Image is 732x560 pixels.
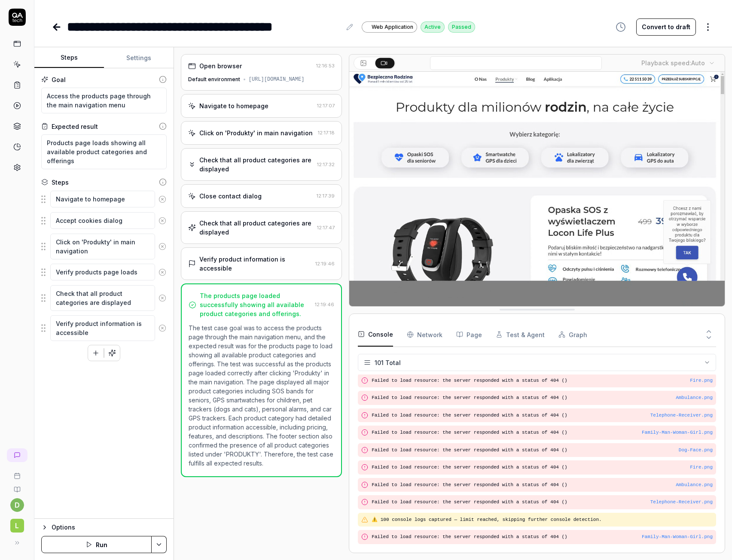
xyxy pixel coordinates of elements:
pre: ⚠️ 100 console logs captured — limit reached, skipping further console detection. [372,516,713,523]
button: L [3,512,30,534]
button: Fire.png [690,377,713,384]
time: 12:17:07 [317,103,335,109]
div: Check that all product categories are displayed [199,155,314,173]
button: Steps [34,48,104,68]
div: Suggestions [41,315,167,341]
button: Ambulance.png [676,394,713,402]
a: Documentation [3,479,30,493]
button: Family-Man-Woman-Girl.png [642,429,713,436]
div: [URL][DOMAIN_NAME] [249,76,305,83]
div: Close contact dialog [199,192,262,201]
div: Active [421,21,445,33]
div: Suggestions [41,285,167,311]
div: Steps [52,178,69,187]
time: 12:19:46 [315,301,334,307]
div: The products page loaded successfully showing all available product categories and offerings. [200,291,311,318]
div: Default environment [188,76,240,83]
div: Suggestions [41,233,167,260]
div: Verify product information is accessible [199,255,312,273]
div: Suggestions [41,263,167,281]
button: Fire.png [690,464,713,471]
a: Web Application [362,21,417,33]
div: Suggestions [41,212,167,230]
div: Navigate to homepage [199,101,268,110]
button: Remove step [155,289,170,307]
div: Open browser [199,61,242,70]
button: Remove step [155,238,170,255]
div: Expected result [52,122,98,131]
button: Settings [104,48,174,68]
button: Network [407,323,442,347]
button: Test & Agent [496,323,545,347]
p: The test case goal was to access the products page through the main navigation menu, and the expe... [189,323,334,468]
pre: Failed to load resource: the server responded with a status of 404 () [372,481,713,489]
button: Options [41,522,167,533]
button: Telephone-Receiver.png [650,499,713,506]
span: Web Application [372,23,413,31]
button: Remove step [155,320,170,337]
time: 12:17:32 [317,161,335,167]
div: Suggestions [41,190,167,208]
pre: Failed to load resource: the server responded with a status of 404 () [372,394,713,402]
button: Remove step [155,264,170,281]
a: New conversation [7,448,27,462]
pre: Failed to load resource: the server responded with a status of 404 () [372,412,713,419]
pre: Failed to load resource: the server responded with a status of 404 () [372,429,713,436]
button: Dog-Face.png [679,447,713,454]
button: Page [456,323,482,347]
button: Run [41,536,152,553]
span: L [10,519,24,533]
button: Telephone-Receiver.png [650,412,713,419]
button: Remove step [155,191,170,208]
time: 12:16:53 [316,63,335,69]
time: 12:17:39 [317,193,335,199]
button: d [10,498,24,512]
div: Check that all product categories are displayed [199,219,314,237]
pre: Failed to load resource: the server responded with a status of 404 () [372,499,713,506]
time: 12:19:46 [315,261,335,267]
pre: Failed to load resource: the server responded with a status of 404 () [372,377,713,384]
button: Graph [558,323,587,347]
pre: Failed to load resource: the server responded with a status of 404 () [372,533,713,541]
div: Playback speed: [641,58,705,67]
button: Ambulance.png [676,481,713,489]
div: Goal [52,75,66,84]
div: Passed [448,21,475,33]
pre: Failed to load resource: the server responded with a status of 404 () [372,464,713,471]
div: Options [52,522,167,533]
button: Remove step [155,212,170,229]
a: Book a call with us [3,466,30,479]
button: Convert to draft [636,18,696,36]
time: 12:17:47 [317,225,335,231]
time: 12:17:18 [318,130,335,136]
button: Console [358,323,393,347]
div: Click on 'Produkty' in main navigation [199,128,313,137]
button: Family-Man-Woman-Girl.png [642,533,713,541]
button: View version history [610,18,631,36]
pre: Failed to load resource: the server responded with a status of 404 () [372,447,713,454]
